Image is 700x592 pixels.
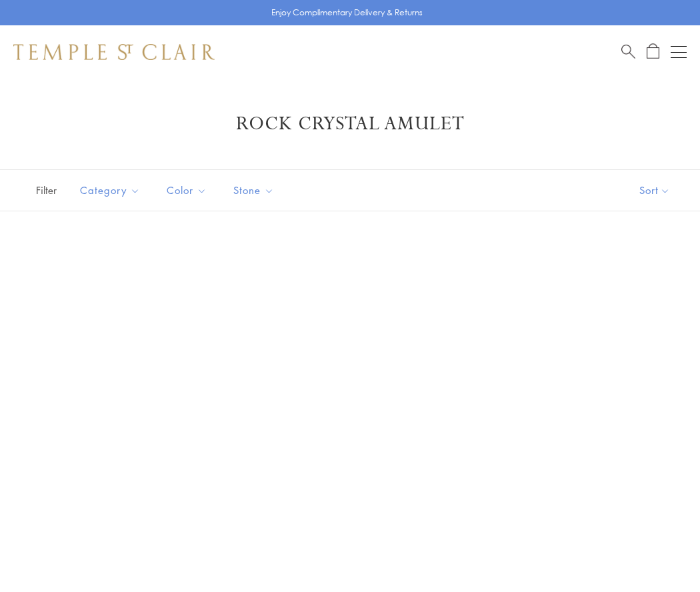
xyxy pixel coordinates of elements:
[73,182,150,199] span: Category
[271,6,423,19] p: Enjoy Complimentary Delivery & Returns
[13,44,215,60] img: Temple St. Clair
[609,170,700,211] button: Show sort by
[671,44,687,60] button: Open navigation
[227,182,284,199] span: Stone
[160,182,217,199] span: Color
[621,43,635,60] a: Search
[70,175,150,205] button: Category
[33,112,667,136] h1: Rock Crystal Amulet
[647,43,659,60] a: Open Shopping Bag
[223,175,284,205] button: Stone
[157,175,217,205] button: Color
